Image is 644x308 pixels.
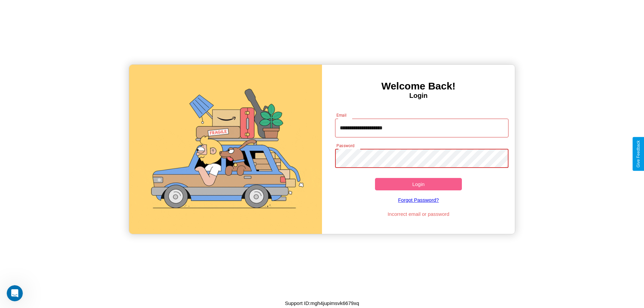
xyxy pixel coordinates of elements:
p: Incorrect email or password [332,209,505,219]
label: Email [336,112,347,118]
h4: Login [322,92,515,100]
h3: Welcome Back! [322,80,515,92]
p: Support ID: mgh4jupimsvk6679xq [285,299,359,308]
button: Login [375,178,462,190]
div: Give Feedback [636,140,641,168]
iframe: Intercom live chat [7,285,23,301]
img: gif [129,65,322,234]
label: Password [336,143,354,148]
a: Forgot Password? [332,190,505,209]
